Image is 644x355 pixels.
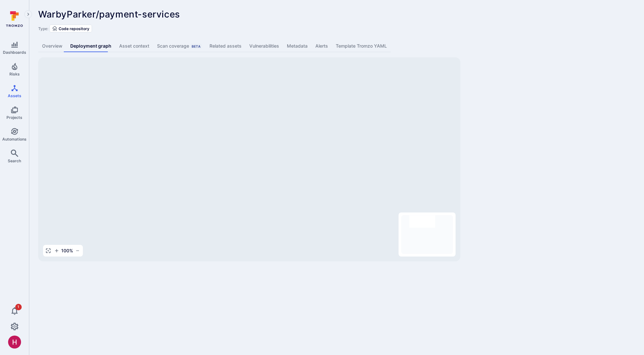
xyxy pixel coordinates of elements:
[61,247,73,254] span: 100 %
[3,50,26,55] span: Dashboards
[59,26,89,31] span: Code repository
[9,72,20,76] span: Risks
[6,115,22,120] span: Projects
[8,93,21,98] span: Assets
[38,9,180,20] span: WarbyParker/payment-services
[2,137,27,142] span: Automations
[66,40,115,52] a: Deployment graph
[311,40,332,52] a: Alerts
[8,336,21,349] img: ACg8ocKzQzwPSwOZT_k9C736TfcBpCStqIZdMR9gXOhJgTaH9y_tsw=s96-c
[26,12,30,17] i: Expand navigation menu
[8,336,21,349] div: Harshil Parikh
[283,40,311,52] a: Metadata
[206,40,245,52] a: Related assets
[8,158,21,163] span: Search
[24,10,32,18] button: Expand navigation menu
[190,44,202,49] div: Beta
[38,40,635,52] div: Asset tabs
[38,40,66,52] a: Overview
[332,40,391,52] a: Template Tromzo YAML
[157,43,202,49] div: Scan coverage
[115,40,153,52] a: Asset context
[15,304,22,310] span: 1
[38,26,48,31] span: Type:
[245,40,283,52] a: Vulnerabilities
